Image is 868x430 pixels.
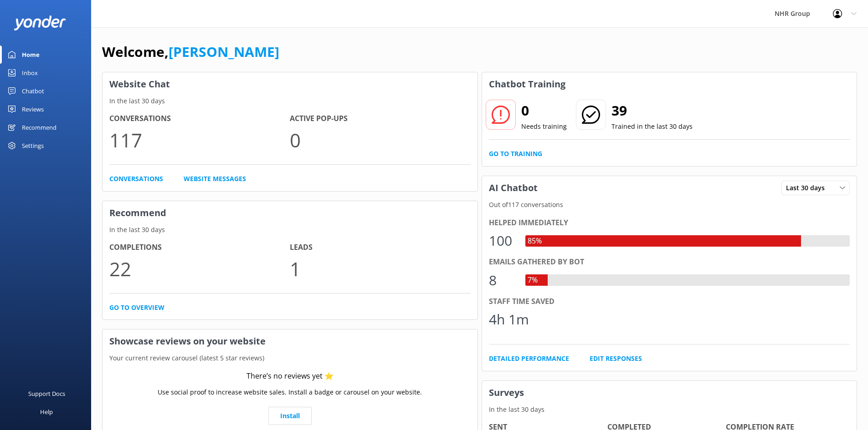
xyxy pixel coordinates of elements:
h3: Recommend [103,201,478,225]
h4: Conversations [109,113,290,125]
h3: Chatbot Training [482,72,572,96]
p: 117 [109,125,290,155]
p: Needs training [521,121,567,132]
p: 22 [109,253,290,284]
a: Install [268,407,312,425]
p: 0 [290,125,470,155]
h1: Welcome, [102,41,279,63]
h3: AI Chatbot [482,176,544,200]
div: There’s no reviews yet ⭐ [247,370,334,382]
p: In the last 30 days [103,225,478,235]
h4: Leads [290,242,470,253]
h3: Surveys [482,381,857,405]
a: [PERSON_NAME] [169,42,279,61]
a: Conversations [109,174,163,184]
a: Detailed Performance [489,354,569,364]
div: Home [22,46,40,64]
h4: Completions [109,242,290,253]
div: 7% [525,274,540,286]
p: Your current review carousel (latest 5 star reviews) [103,353,478,363]
p: In the last 30 days [103,96,478,106]
h3: Website Chat [103,72,478,96]
div: Help [40,403,53,421]
div: Recommend [22,118,56,137]
div: 4h 1m [489,309,529,330]
a: Go to overview [109,303,164,313]
p: Trained in the last 30 days [611,121,693,132]
div: 8 [489,269,516,291]
div: Staff time saved [489,296,850,308]
div: Inbox [22,64,38,82]
div: 100 [489,230,516,252]
h4: Active Pop-ups [290,113,470,125]
div: Support Docs [28,384,65,403]
p: Use social proof to increase website sales. Install a badge or carousel on your website. [158,387,422,397]
p: Out of 117 conversations [482,200,857,210]
a: Go to Training [489,149,542,159]
p: 1 [290,253,470,284]
h2: 0 [521,100,567,121]
span: Last 30 days [786,183,830,193]
div: Emails gathered by bot [489,256,850,268]
div: Reviews [22,100,44,118]
a: Edit Responses [590,354,642,364]
img: yonder-white-logo.png [14,15,66,30]
div: Helped immediately [489,217,850,229]
a: Website Messages [184,174,246,184]
div: Settings [22,137,44,155]
div: 85% [525,235,544,247]
div: Chatbot [22,82,44,100]
h3: Showcase reviews on your website [103,329,478,353]
h2: 39 [611,100,693,121]
p: In the last 30 days [482,405,857,415]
